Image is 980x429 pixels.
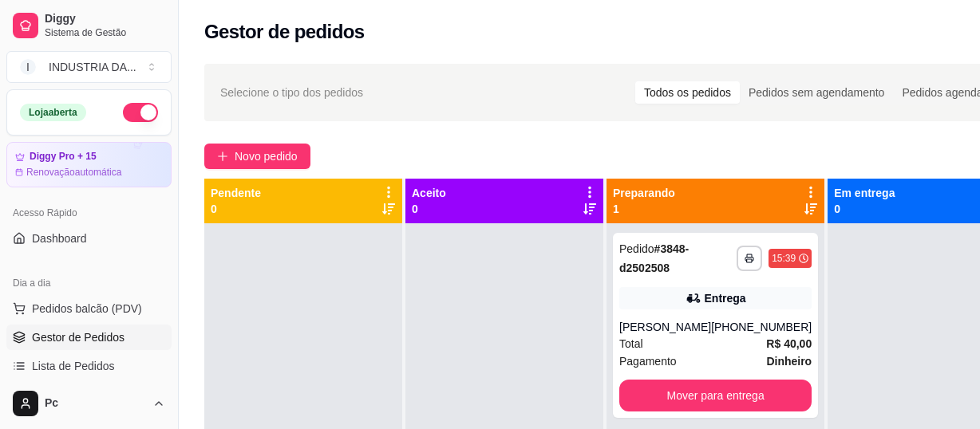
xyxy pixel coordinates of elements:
a: Lista de Pedidos [6,353,172,379]
span: Pedidos balcão (PDV) [32,301,142,317]
p: 0 [211,201,261,217]
span: Novo pedido [235,148,298,165]
span: I [20,59,36,75]
button: Pc [6,384,172,423]
button: Alterar Status [123,103,158,122]
p: 0 [412,201,446,217]
span: Selecione o tipo dos pedidos [220,84,363,101]
span: plus [217,151,228,162]
span: Sistema de Gestão [45,26,165,39]
div: Entrega [705,290,746,306]
div: [PHONE_NUMBER] [711,319,812,335]
a: Gestor de Pedidos [6,325,172,350]
strong: Dinheiro [766,355,812,368]
div: Acesso Rápido [6,200,172,226]
p: 0 [834,201,895,217]
div: Todos os pedidos [635,81,740,104]
div: 15:39 [772,252,796,265]
div: Dia a dia [6,270,172,296]
a: DiggySistema de Gestão [6,6,172,45]
p: Preparando [613,185,675,201]
a: Diggy Pro + 15Renovaçãoautomática [6,142,172,187]
strong: R$ 40,00 [766,337,812,350]
button: Mover para entrega [619,380,812,411]
p: Em entrega [834,185,895,201]
span: Pedido [619,242,654,255]
span: Pagamento [619,352,677,370]
p: Aceito [412,185,446,201]
div: Pedidos sem agendamento [740,81,893,104]
button: Select a team [6,51,172,83]
span: Lista de Pedidos [32,358,115,374]
p: Pendente [211,185,261,201]
span: Total [619,335,643,352]
span: Gestor de Pedidos [32,329,124,345]
a: Dashboard [6,226,172,251]
article: Renovação automática [26,166,121,179]
p: 1 [613,201,675,217]
button: Pedidos balcão (PDV) [6,296,172,321]
span: Pc [45,396,146,411]
button: Novo pedido [204,144,310,169]
div: INDUSTRIA DA ... [49,59,136,75]
span: Dashboard [32,230,87,246]
span: Diggy [45,12,165,26]
h2: Gestor de pedidos [204,19,365,45]
div: [PERSON_NAME] [619,319,711,335]
article: Diggy Pro + 15 [30,151,97,163]
div: Loja aberta [20,104,86,121]
strong: # 3848-d2502508 [619,242,689,274]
